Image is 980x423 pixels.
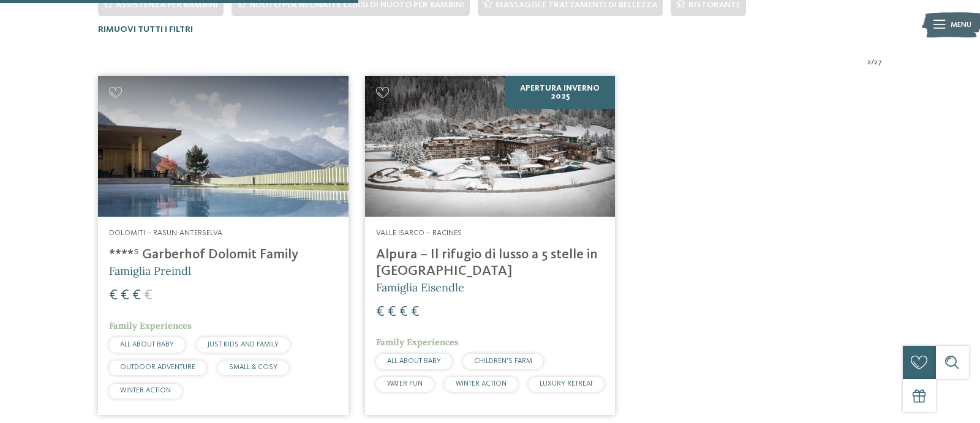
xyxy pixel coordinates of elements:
span: Valle Isarco – Racines [376,229,462,237]
span: 2 [867,57,871,68]
span: € [132,288,141,303]
span: Rimuovi tutti i filtri [98,25,193,34]
span: JUST KIDS AND FAMILY [208,341,279,348]
span: LUXURY RETREAT [540,380,593,387]
span: Dolomiti – Rasun-Anterselva [109,229,222,237]
a: Cercate un hotel per famiglie? Qui troverete solo i migliori! Dolomiti – Rasun-Anterselva ****ˢ G... [98,76,348,415]
span: € [144,288,153,303]
span: Nuoto per neonati e corsi di nuoto per bambini [249,1,464,9]
span: CHILDREN’S FARM [474,357,532,365]
span: € [109,288,118,303]
span: Massaggi e trattamenti di bellezza [496,1,657,9]
span: Famiglia Eisendle [376,280,464,294]
span: € [399,305,408,320]
span: € [411,305,420,320]
span: ALL ABOUT BABY [387,357,441,365]
span: Famiglia Preindl [109,264,191,278]
span: SMALL & COSY [229,364,277,371]
span: WINTER ACTION [456,380,507,387]
span: Family Experiences [376,337,459,348]
span: € [376,305,385,320]
img: Cercate un hotel per famiglie? Qui troverete solo i migliori! [98,76,348,217]
a: Cercate un hotel per famiglie? Qui troverete solo i migliori! Apertura inverno 2025 Valle Isarco ... [365,76,615,415]
span: WATER FUN [387,380,423,387]
img: Cercate un hotel per famiglie? Qui troverete solo i migliori! [365,76,615,217]
span: € [388,305,396,320]
span: Family Experiences [109,320,192,331]
span: Assistenza per bambini [116,1,218,9]
span: Ristorante [688,1,741,9]
span: ALL ABOUT BABY [120,341,174,348]
span: / [871,57,874,68]
span: OUTDOOR ADVENTURE [120,364,195,371]
h4: ****ˢ Garberhof Dolomit Family [109,247,337,263]
span: 27 [874,57,882,68]
span: € [121,288,129,303]
span: WINTER ACTION [120,387,171,394]
h4: Alpura – Il rifugio di lusso a 5 stelle in [GEOGRAPHIC_DATA] [376,247,604,280]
